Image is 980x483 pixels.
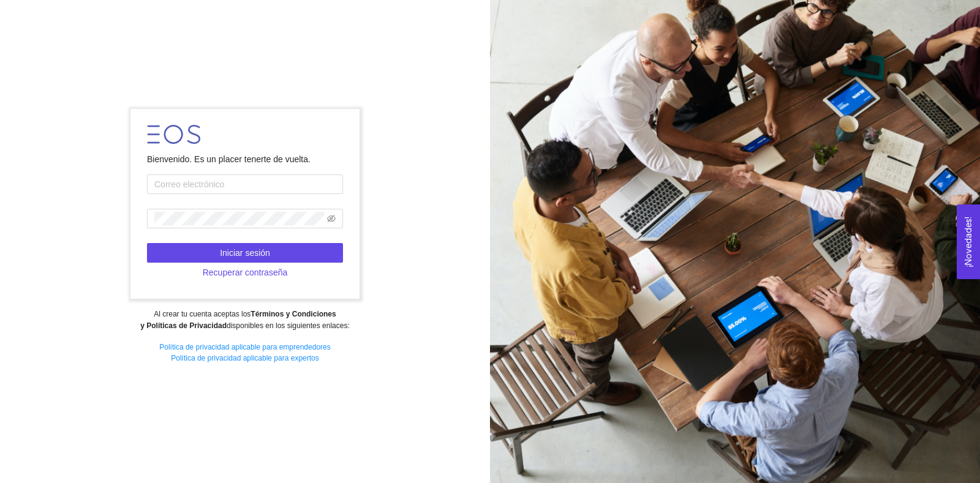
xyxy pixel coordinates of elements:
[220,246,270,260] span: Iniciar sesión
[140,310,336,330] strong: Términos y Condiciones y Políticas de Privacidad
[203,266,288,279] span: Recuperar contraseña
[147,152,343,166] div: Bienvenido. Es un placer tenerte de vuelta.
[171,354,318,362] a: Política de privacidad aplicable para expertos
[147,243,343,263] button: Iniciar sesión
[147,174,343,194] input: Correo electrónico
[327,214,336,223] span: eye-invisible
[8,309,481,332] div: Al crear tu cuenta aceptas los disponibles en los siguientes enlaces:
[147,263,343,282] button: Recuperar contraseña
[159,343,331,351] a: Política de privacidad aplicable para emprendedores
[957,204,980,279] button: Open Feedback Widget
[147,268,343,277] a: Recuperar contraseña
[147,125,200,144] img: LOGO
